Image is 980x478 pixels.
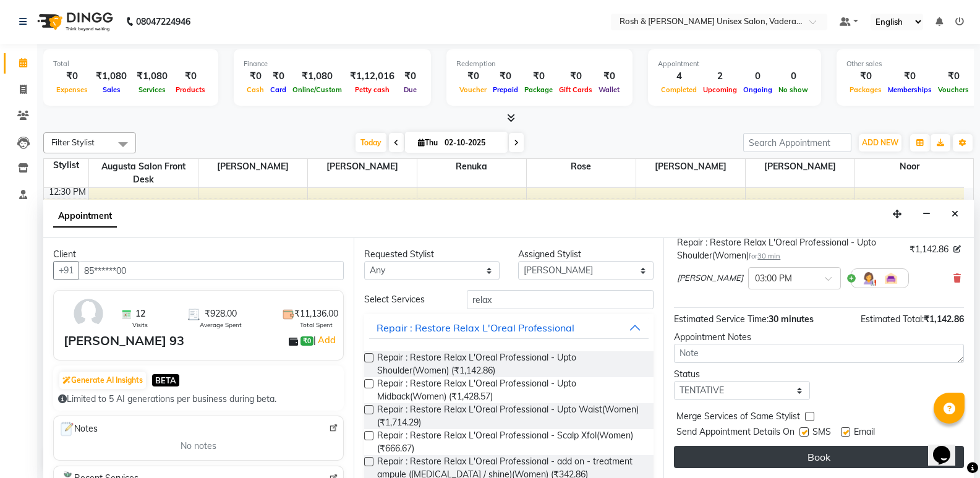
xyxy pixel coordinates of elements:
[377,429,644,455] span: Repair : Restore Relax L'Oreal Professional - Scalp Xfol(Women) (₹666.67)
[521,85,556,94] span: Package
[658,69,700,83] div: 4
[300,336,313,346] span: ₹0
[775,69,811,83] div: 0
[59,372,146,389] button: Generate AI Insights
[51,137,95,147] span: Filter Stylist
[676,410,800,425] span: Merge Services of Same Stylist
[135,307,145,320] span: 12
[399,69,421,83] div: ₹0
[152,374,179,386] span: BETA
[521,69,556,83] div: ₹0
[862,138,898,147] span: ADD NEW
[345,69,399,83] div: ₹1,12,016
[953,245,961,253] i: Edit price
[740,85,775,94] span: Ongoing
[527,159,636,174] span: Rose
[300,320,333,330] span: Total Spent
[775,85,811,94] span: No show
[441,134,503,152] input: 2025-10-02
[885,85,935,94] span: Memberships
[518,248,654,261] div: Assigned Stylist
[924,314,964,325] span: ₹1,142.86
[377,403,644,429] span: Repair : Restore Relax L'Oreal Professional - Upto Waist(Women) (₹1,714.29)
[746,159,854,174] span: [PERSON_NAME]
[267,85,289,94] span: Card
[855,159,965,174] span: Noor
[53,248,344,261] div: Client
[267,69,289,83] div: ₹0
[289,69,345,83] div: ₹1,080
[674,314,769,325] span: Estimated Service Time:
[700,85,740,94] span: Upcoming
[59,421,98,437] span: Notes
[136,4,190,39] b: 08047224946
[313,333,338,348] span: |
[173,85,208,94] span: Products
[53,261,79,280] button: +91
[885,69,935,83] div: ₹0
[70,296,106,331] img: avatar
[812,425,831,441] span: SMS
[377,377,644,403] span: Repair : Restore Relax L'Oreal Professional - Upto Midback(Women) (₹1,428.57)
[44,159,88,172] div: Stylist
[173,69,208,83] div: ₹0
[740,69,775,83] div: 0
[132,320,148,330] span: Visits
[352,85,393,94] span: Petty cash
[769,314,814,325] span: 30 minutes
[89,159,198,187] span: Augusta Salon Front Desk
[595,69,623,83] div: ₹0
[595,85,623,94] span: Wallet
[490,69,521,83] div: ₹0
[490,85,521,94] span: Prepaid
[198,159,307,174] span: [PERSON_NAME]
[244,69,267,83] div: ₹0
[53,69,91,83] div: ₹0
[46,186,88,198] div: 12:30 PM
[308,159,417,174] span: [PERSON_NAME]
[935,69,972,83] div: ₹0
[658,59,811,69] div: Appointment
[859,134,901,152] button: ADD NEW
[244,59,421,69] div: Finance
[556,69,595,83] div: ₹0
[910,243,948,256] span: ₹1,142.86
[935,85,972,94] span: Vouchers
[658,85,700,94] span: Completed
[135,85,169,94] span: Services
[316,333,338,348] a: Add
[456,85,490,94] span: Voucher
[946,205,964,224] button: Close
[356,133,386,152] span: Today
[364,248,500,261] div: Requested Stylist
[674,331,964,344] div: Appointment Notes
[757,252,780,260] span: 30 min
[861,314,924,325] span: Estimated Total:
[64,331,184,350] div: [PERSON_NAME] 93
[677,272,743,284] span: [PERSON_NAME]
[677,236,905,262] div: Repair : Restore Relax L'Oreal Professional - Upto Shoulder(Women)
[205,307,237,320] span: ₹928.00
[377,351,644,377] span: Repair : Restore Relax L'Oreal Professional - Upto Shoulder(Women) (₹1,142.86)
[415,138,441,147] span: Thu
[456,59,623,69] div: Redemption
[676,425,795,441] span: Send Appointment Details On
[369,317,649,339] button: Repair : Restore Relax L'Oreal Professional
[355,293,458,306] div: Select Services
[556,85,595,94] span: Gift Cards
[53,59,208,69] div: Total
[32,4,116,39] img: logo
[100,85,124,94] span: Sales
[674,368,809,381] div: Status
[846,85,885,94] span: Packages
[289,85,345,94] span: Online/Custom
[294,307,338,320] span: ₹11,136.00
[456,69,490,83] div: ₹0
[700,69,740,83] div: 2
[58,393,339,406] div: Limited to 5 AI generations per business during beta.
[928,429,968,466] iframe: chat widget
[884,271,898,286] img: Interior.png
[401,85,420,94] span: Due
[244,85,267,94] span: Cash
[467,290,654,309] input: Search by service name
